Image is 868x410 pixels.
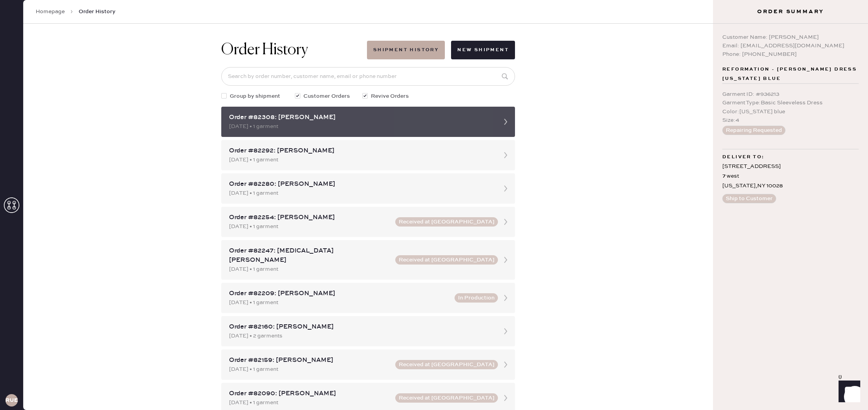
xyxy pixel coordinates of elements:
div: Order #82254: [PERSON_NAME] [229,213,391,222]
img: logo [422,9,445,33]
img: logo [422,179,445,202]
td: Basic Sleeveless Dress - Reformation - Pernille Silk Dress Navy - Size: XS [98,311,796,321]
button: Received at [GEOGRAPHIC_DATA] [395,360,498,369]
div: Packing slip [25,392,842,401]
img: logo [422,349,445,372]
button: Shipment History [367,41,445,59]
button: Ship to Customer [722,194,776,203]
button: New Shipment [451,41,515,59]
div: Order #82159: [PERSON_NAME] [229,356,391,365]
span: Customer Orders [303,92,350,100]
button: Received at [GEOGRAPHIC_DATA] [395,393,498,403]
span: Group by shipment [230,92,280,100]
div: # 88894 [PERSON_NAME] [PERSON_NAME] [EMAIL_ADDRESS][DOMAIN_NAME] [25,92,842,119]
div: Size : 4 [722,116,859,125]
a: Homepage [36,8,65,16]
div: Order #82280: [PERSON_NAME] [229,180,493,189]
span: Deliver to: [722,152,764,162]
th: QTY [796,301,842,311]
img: Logo [405,323,462,329]
div: Customer information [25,82,842,92]
td: 936213 [25,141,86,151]
div: Color : [US_STATE] blue [722,107,859,116]
div: # 88883 [PERSON_NAME] [PERSON_NAME] [EMAIL_ADDRESS][DOMAIN_NAME] [25,261,842,289]
h3: RUESA [5,398,18,403]
div: [DATE] • 1 garment [229,122,493,131]
button: Received at [GEOGRAPHIC_DATA] [395,217,498,227]
div: Order #82090: [PERSON_NAME] [229,389,391,398]
td: 934150 [25,311,98,321]
div: Email: [EMAIL_ADDRESS][DOMAIN_NAME] [722,42,859,50]
h3: Order Summary [713,8,868,16]
div: Order #82209: [PERSON_NAME] [229,289,450,298]
div: Order #82308: [PERSON_NAME] [229,113,493,122]
td: 1 [803,141,842,151]
div: [DATE] • 2 garments [229,332,493,340]
div: Phone: [PHONE_NUMBER] [722,50,859,59]
img: Logo [405,153,462,159]
input: Search by order number, customer name, email or phone number [221,67,515,86]
div: Order #82292: [PERSON_NAME] [229,146,493,156]
th: ID [25,131,86,141]
button: Received at [GEOGRAPHIC_DATA] [395,255,498,265]
th: QTY [803,131,842,141]
div: Garment ID : # 936213 [722,90,859,99]
div: [DATE] • 1 garment [229,189,493,197]
div: Customer information [25,252,842,261]
span: Order History [79,8,115,16]
span: Reformation - [PERSON_NAME] dress [US_STATE] blue [722,65,859,83]
iframe: Front Chat [831,375,865,408]
div: Customer Name: [PERSON_NAME] [722,33,859,42]
button: In Production [455,293,498,303]
button: Repairing Requested [722,126,785,135]
td: 1 [796,311,842,321]
div: [DATE] • 1 garment [229,156,493,164]
div: [STREET_ADDRESS] 7 west [US_STATE] , NY 10028 [722,162,859,191]
div: Order # 82308 [25,61,842,71]
div: Order #82247: [MEDICAL_DATA][PERSON_NAME] [229,246,391,265]
div: Packing slip [25,52,842,61]
th: Description [98,301,796,311]
th: Description [86,131,803,141]
div: [DATE] • 1 garment [229,222,391,231]
div: Garment Type : Basic Sleeveless Dress [722,99,859,107]
div: [DATE] • 1 garment [229,298,450,307]
div: [DATE] • 1 garment [229,365,391,374]
div: [DATE] • 1 garment [229,398,391,407]
div: Packing slip [25,222,842,231]
span: Revive Orders [371,92,409,100]
div: [DATE] • 1 garment [229,265,391,273]
td: Basic Sleeveless Dress - Reformation - [PERSON_NAME] dress [US_STATE] blue - Size: 4 [86,141,803,151]
th: ID [25,301,98,311]
div: Order # 82292 [25,231,842,240]
h1: Order History [221,41,308,59]
div: Order #82160: [PERSON_NAME] [229,322,493,332]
